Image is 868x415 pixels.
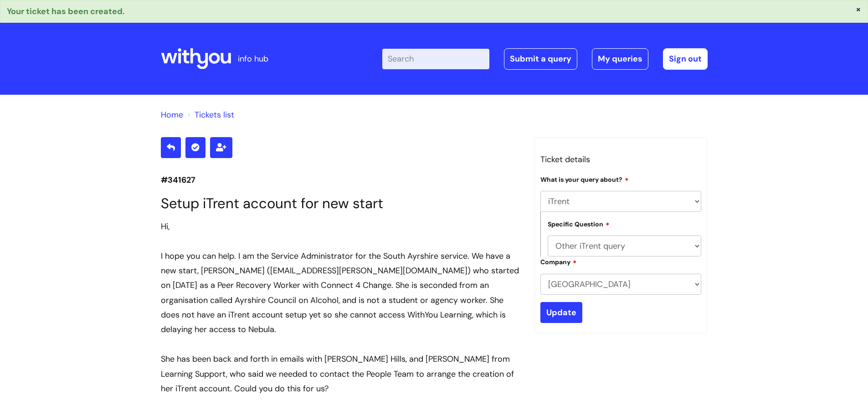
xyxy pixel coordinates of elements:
h3: Ticket details [540,152,702,167]
li: Tickets list [185,108,234,122]
h1: Setup iTrent account for new start [161,195,521,212]
label: Specific Question [548,219,610,228]
div: Hi, [161,219,521,234]
input: Search [382,49,489,69]
label: What is your query about? [540,174,629,184]
div: I hope you can help. I am the Service Administrator for the South Ayrshire service. We have a new... [161,249,521,337]
label: Company [540,257,577,266]
a: Sign out [663,48,708,69]
li: Solution home [161,108,183,122]
button: × [856,5,861,13]
input: Update [540,302,582,323]
p: info hub [238,51,268,66]
a: Tickets list [195,109,234,120]
a: Home [161,109,183,120]
p: #341627 [161,173,521,187]
a: Submit a query [504,48,577,69]
div: | - [382,48,708,69]
a: My queries [592,48,648,69]
div: She has been back and forth in emails with [PERSON_NAME] Hills, and [PERSON_NAME] from Learning S... [161,352,521,396]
